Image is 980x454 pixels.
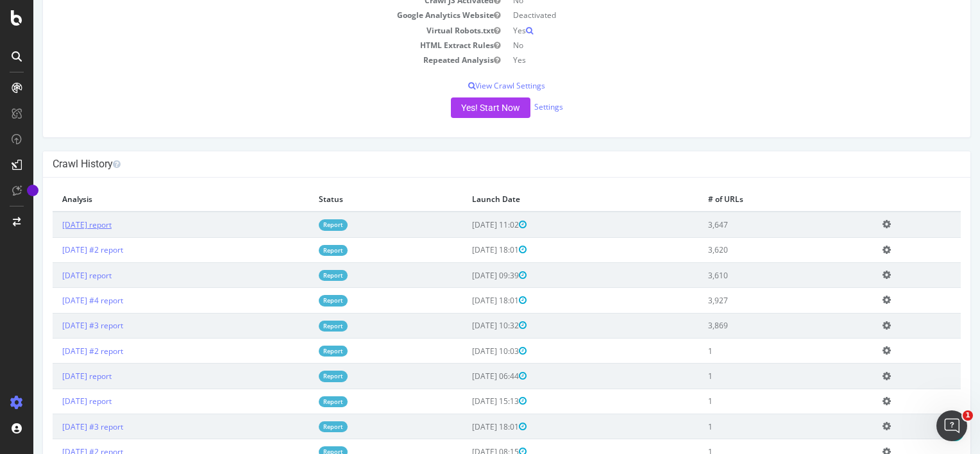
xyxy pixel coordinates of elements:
p: View Crawl Settings [19,80,927,91]
th: Launch Date [429,187,665,212]
span: [DATE] 10:03 [439,346,493,357]
span: [DATE] 09:39 [439,270,493,281]
a: Report [285,421,314,432]
button: Yes! Start Now [418,97,497,118]
a: Report [285,270,314,281]
span: [DATE] 10:32 [439,320,493,331]
span: [DATE] 15:13 [439,396,493,407]
td: No [473,38,927,53]
a: [DATE] #2 report [29,346,90,357]
td: Deactivated [473,8,927,22]
a: [DATE] #3 report [29,421,90,432]
h4: Crawl History [19,158,927,171]
td: 3,620 [665,237,840,262]
td: 3,647 [665,212,840,237]
td: Virtual Robots.txt [19,23,473,38]
td: 1 [665,389,840,414]
td: Repeated Analysis [19,53,473,67]
td: 3,869 [665,313,840,338]
a: [DATE] #3 report [29,320,90,331]
span: [DATE] 11:02 [439,219,493,230]
a: [DATE] report [29,371,78,382]
td: 1 [665,338,840,363]
td: 1 [665,364,840,389]
a: [DATE] report [29,270,78,281]
span: [DATE] 18:01 [439,421,493,432]
th: # of URLs [665,187,840,212]
iframe: Intercom live chat [936,410,967,441]
div: Tooltip anchor [27,185,38,196]
a: Report [285,295,314,306]
a: Report [285,396,314,407]
th: Status [276,187,430,212]
td: Yes [473,23,927,38]
td: 3,610 [665,262,840,287]
td: 1 [665,414,840,439]
a: [DATE] report [29,396,78,407]
a: Report [285,346,314,357]
a: Report [285,245,314,256]
td: Google Analytics Website [19,8,473,22]
a: Report [285,371,314,382]
td: 3,927 [665,288,840,313]
span: 1 [963,410,973,421]
a: [DATE] #4 report [29,295,90,306]
th: Analysis [19,187,276,212]
span: [DATE] 06:44 [439,371,493,382]
a: Report [285,321,314,332]
a: Report [285,219,314,230]
a: [DATE] report [29,219,78,230]
a: [DATE] #2 report [29,244,90,255]
td: Yes [473,53,927,67]
td: HTML Extract Rules [19,38,473,53]
span: [DATE] 18:01 [439,295,493,306]
a: Settings [501,101,530,112]
span: [DATE] 18:01 [439,244,493,255]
